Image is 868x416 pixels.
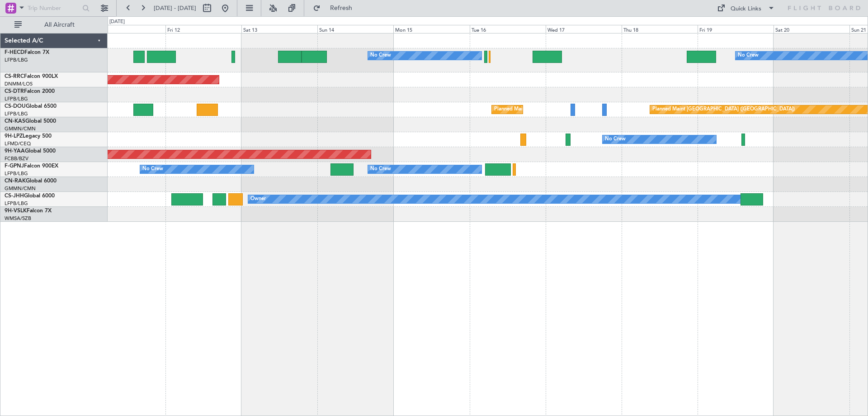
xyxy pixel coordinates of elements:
[652,103,795,116] div: Planned Maint [GEOGRAPHIC_DATA] ([GEOGRAPHIC_DATA])
[5,134,52,139] a: 9H-LPZLegacy 500
[546,25,622,33] div: Wed 17
[317,25,393,33] div: Sun 14
[142,163,163,176] div: No Crew
[5,193,24,199] span: CS-JHH
[393,25,469,33] div: Mon 15
[5,163,58,169] a: F-GPNJFalcon 900EX
[5,148,56,154] a: 9H-YAAGlobal 5000
[5,178,26,184] span: CN-RAK
[5,119,56,124] a: CN-KASGlobal 5000
[241,25,317,33] div: Sat 13
[24,22,95,28] span: All Aircraft
[5,110,28,117] a: LFPB/LBG
[5,163,24,169] span: F-GPNJ
[370,163,391,176] div: No Crew
[5,215,31,222] a: WMSA/SZB
[5,200,28,207] a: LFPB/LBG
[154,4,196,12] span: [DATE] - [DATE]
[5,74,58,79] a: CS-RRCFalcon 900LX
[5,208,27,214] span: 9H-VSLK
[165,25,241,33] div: Fri 12
[5,178,57,184] a: CN-RAKGlobal 6000
[5,89,24,94] span: CS-DTR
[698,25,774,33] div: Fri 19
[5,74,24,79] span: CS-RRC
[5,148,25,154] span: 9H-YAA
[90,25,165,33] div: Thu 11
[622,25,698,33] div: Thu 18
[5,125,36,132] a: GMMN/CMN
[322,5,360,11] span: Refresh
[309,1,363,15] button: Refresh
[5,50,24,55] span: F-HECD
[5,96,28,102] a: LFPB/LBG
[774,25,849,33] div: Sat 20
[10,18,98,32] button: All Aircraft
[5,193,55,199] a: CS-JHHGlobal 6000
[605,133,626,146] div: No Crew
[5,170,28,177] a: LFPB/LBG
[5,104,57,109] a: CS-DOUGlobal 6500
[5,155,28,162] a: FCBB/BZV
[109,18,125,26] div: [DATE]
[470,25,546,33] div: Tue 16
[5,185,36,192] a: GMMN/CMN
[5,81,33,87] a: DNMM/LOS
[494,103,637,116] div: Planned Maint [GEOGRAPHIC_DATA] ([GEOGRAPHIC_DATA])
[370,49,391,62] div: No Crew
[5,208,52,214] a: 9H-VSLKFalcon 7X
[5,104,26,109] span: CS-DOU
[28,1,80,15] input: Trip Number
[738,49,759,62] div: No Crew
[5,140,31,147] a: LFMD/CEQ
[5,119,25,124] span: CN-KAS
[5,134,23,139] span: 9H-LPZ
[5,89,55,94] a: CS-DTRFalcon 2000
[5,50,49,55] a: F-HECDFalcon 7X
[5,57,28,63] a: LFPB/LBG
[731,5,761,14] div: Quick Links
[712,1,779,15] button: Quick Links
[250,192,266,206] div: Owner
